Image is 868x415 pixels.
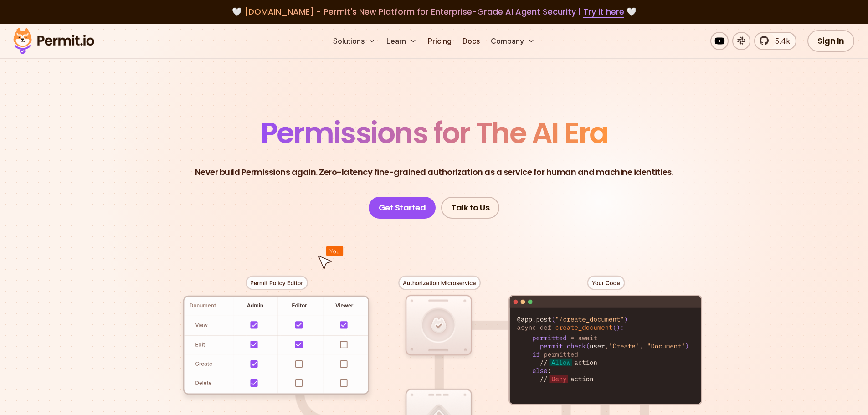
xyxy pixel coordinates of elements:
span: [DOMAIN_NAME] - Permit's New Platform for Enterprise-Grade AI Agent Security | [244,6,624,17]
a: Get Started [369,197,436,219]
a: Docs [459,32,483,50]
a: Try it here [583,6,624,18]
span: 5.4k [770,36,790,46]
img: Permit logo [9,26,98,56]
a: 5.4k [754,32,796,50]
a: Talk to Us [441,197,499,219]
p: Never build Permissions again. Zero-latency fine-grained authorization as a service for human and... [195,166,673,179]
button: Solutions [329,32,379,50]
button: Company [487,32,539,50]
a: Sign In [807,30,854,52]
div: 🤍 🤍 [22,5,846,18]
a: Pricing [424,32,455,50]
button: Learn [383,32,421,50]
span: Permissions for The AI Era [261,113,608,153]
